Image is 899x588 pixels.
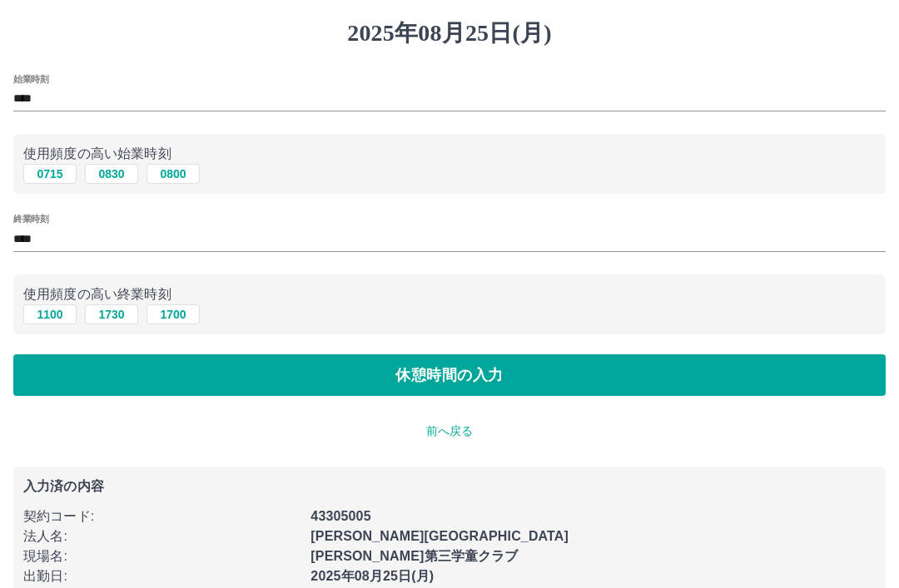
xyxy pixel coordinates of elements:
label: 始業時刻 [13,72,48,85]
button: 休憩時間の入力 [13,354,886,396]
label: 終業時刻 [13,213,48,225]
p: 法人名 : [23,526,300,546]
button: 0830 [85,164,138,184]
p: 使用頻度の高い始業時刻 [23,144,876,164]
b: 2025年08月25日(月) [310,569,434,583]
p: 契約コード : [23,506,300,526]
button: 0715 [23,164,77,184]
p: 使用頻度の高い終業時刻 [23,284,876,304]
p: 出勤日 : [23,566,300,586]
h1: 2025年08月25日(月) [13,19,886,47]
p: 現場名 : [23,546,300,566]
b: [PERSON_NAME]第三学童クラブ [310,549,518,563]
b: [PERSON_NAME][GEOGRAPHIC_DATA] [310,529,569,543]
button: 0800 [147,164,200,184]
b: 43305005 [310,509,370,523]
p: 前へ戻る [13,422,886,440]
button: 1100 [23,304,77,324]
p: 入力済の内容 [23,480,876,493]
button: 1700 [147,304,200,324]
button: 1730 [85,304,138,324]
